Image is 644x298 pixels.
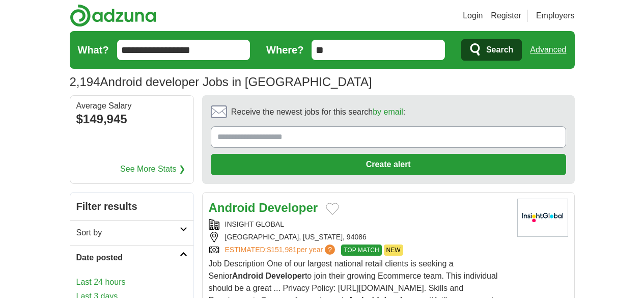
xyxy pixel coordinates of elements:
[209,201,256,214] strong: Android
[70,4,156,27] img: Adzuna logo
[70,193,193,220] h2: Filter results
[70,220,193,245] a: Sort by
[225,220,284,228] a: INSIGHT GLOBAL
[266,42,303,58] label: Where?
[120,163,185,175] a: See More Stats ❯
[384,245,403,256] span: NEW
[486,40,513,60] span: Search
[76,102,187,110] div: Average Salary
[70,75,372,89] h1: Android developer Jobs in [GEOGRAPHIC_DATA]
[232,272,263,280] strong: Android
[530,40,566,60] a: Advanced
[517,199,568,237] img: Insight Global logo
[461,39,522,61] button: Search
[209,232,509,242] div: [GEOGRAPHIC_DATA], [US_STATE], 94086
[325,245,335,255] span: ?
[341,245,381,256] span: TOP MATCH
[267,246,296,254] span: $151,981
[76,227,180,239] h2: Sort by
[225,245,338,256] a: ESTIMATED:$151,981per year?
[326,203,339,215] button: Add to favorite jobs
[76,252,180,264] h2: Date posted
[463,10,483,22] a: Login
[536,10,575,22] a: Employers
[211,154,566,175] button: Create alert
[259,201,318,214] strong: Developer
[70,245,193,270] a: Date posted
[373,107,403,116] a: by email
[70,73,100,91] span: 2,194
[76,110,187,128] div: $149,945
[209,201,318,214] a: Android Developer
[231,106,405,118] span: Receive the newest jobs for this search :
[491,10,521,22] a: Register
[266,272,305,280] strong: Developer
[76,276,187,288] a: Last 24 hours
[78,42,109,58] label: What?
